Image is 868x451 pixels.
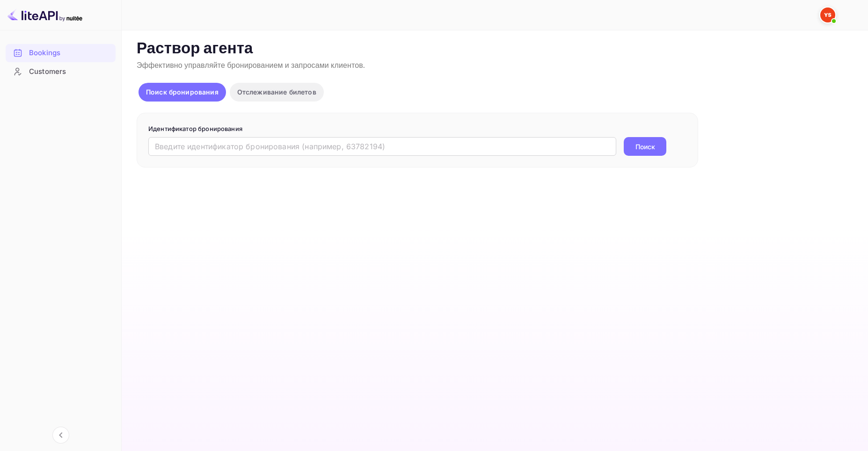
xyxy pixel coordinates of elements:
img: Yandex Support [820,7,835,22]
ya-tr-span: Идентификатор бронирования [148,125,242,132]
ya-tr-span: Поиск [635,142,655,152]
input: Введите идентификатор бронирования (например, 63782194) [148,137,616,156]
ya-tr-span: Раствор агента [137,39,253,59]
div: Customers [29,66,111,77]
div: Bookings [29,48,111,58]
a: Bookings [6,44,116,61]
ya-tr-span: Поиск бронирования [146,88,219,96]
ya-tr-span: Отслеживание билетов [237,88,316,96]
button: Свернуть навигацию [52,427,69,444]
img: Логотип LiteAPI [7,7,82,22]
button: Поиск [624,137,666,156]
a: Customers [6,63,116,80]
div: Customers [6,63,116,81]
ya-tr-span: Эффективно управляйте бронированием и запросами клиентов. [137,61,365,71]
div: Bookings [6,44,116,62]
